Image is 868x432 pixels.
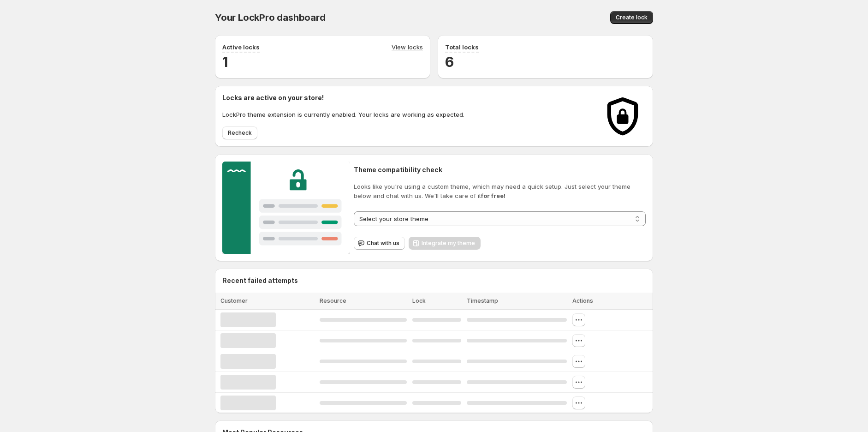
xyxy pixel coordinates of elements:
[354,237,405,250] button: Chat with us
[222,162,350,254] img: Customer support
[367,240,399,247] span: Chat with us
[354,165,646,174] h2: Theme compatibility check
[572,297,593,304] span: Actions
[222,110,464,119] p: LockPro theme extension is currently enabled. Your locks are working as expected.
[228,129,252,137] span: Recheck
[222,93,464,102] h2: Locks are active on your store!
[616,14,648,21] span: Create lock
[600,93,646,139] img: Locks activated
[354,182,646,200] p: Looks like you're using a custom theme, which may need a quick setup. Just select your theme belo...
[412,297,426,304] span: Lock
[220,297,248,304] span: Customer
[481,192,505,199] strong: for free!
[392,42,423,53] a: View locks
[222,126,257,139] button: Recheck
[445,53,646,71] h2: 6
[320,297,346,304] span: Resource
[222,53,423,71] h2: 1
[215,12,326,23] span: Your LockPro dashboard
[610,11,653,24] button: Create lock
[467,297,498,304] span: Timestamp
[222,276,298,285] h2: Recent failed attempts
[445,42,479,52] p: Total locks
[222,42,260,52] p: Active locks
